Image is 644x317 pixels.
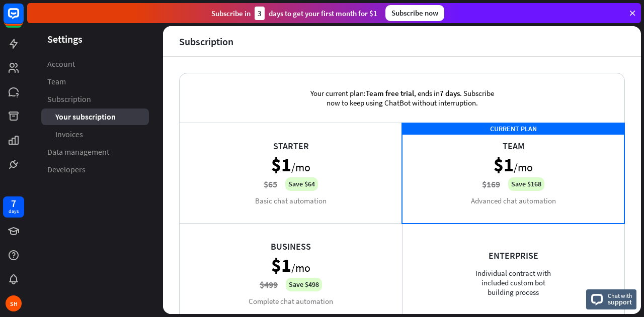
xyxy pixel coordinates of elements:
[608,291,632,300] span: Chat with
[3,196,24,218] a: 7 days
[41,91,149,108] a: Subscription
[41,73,149,90] a: Team
[47,76,66,87] span: Team
[294,73,510,123] div: Your current plan: , ends in . Subscribe now to keep using ChatBot without interruption.
[11,199,16,208] div: 7
[608,297,632,306] span: support
[55,129,83,140] span: Invoices
[41,126,149,143] a: Invoices
[47,164,86,175] span: Developers
[366,88,414,98] span: Team free trial
[9,208,19,215] div: days
[41,161,149,178] a: Developers
[6,295,22,311] div: SH
[179,36,233,47] div: Subscription
[27,32,163,46] header: Settings
[55,112,116,122] span: Your subscription
[385,5,444,21] div: Subscribe now
[440,88,460,98] span: 7 days
[47,147,109,157] span: Data management
[47,94,91,104] span: Subscription
[47,59,75,69] span: Account
[211,7,377,20] div: Subscribe in days to get your first month for $1
[41,56,149,72] a: Account
[8,4,38,34] button: Open LiveChat chat widget
[41,144,149,160] a: Data management
[255,7,265,20] div: 3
